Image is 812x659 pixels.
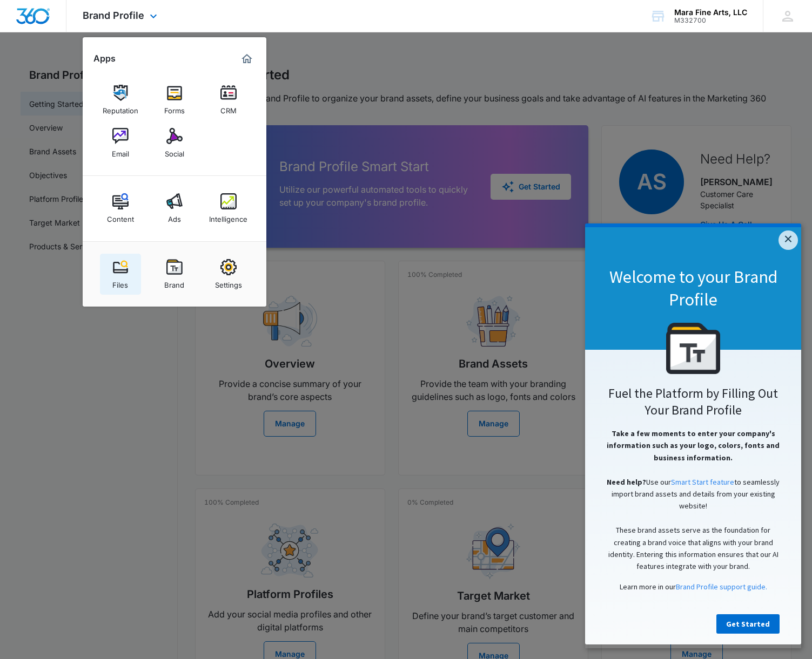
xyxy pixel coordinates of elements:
[112,144,129,158] div: Email
[11,357,205,369] p: Learn more in our
[674,8,747,17] div: account name
[238,50,256,67] a: Marketing 360® Dashboard
[26,254,195,288] span: Use our to seamlessly import brand assets and details from your existing website!
[22,205,194,239] span: Take a few moments to enter your company's information such as your logo, colors, fonts and busin...
[193,7,213,26] a: Close modal
[208,188,249,229] a: Intelligence
[131,391,194,410] a: Get Started
[93,53,116,64] h2: Apps
[154,254,195,295] a: Brand
[220,101,237,115] div: CRM
[209,209,247,223] div: Intelligence
[674,17,747,24] div: account id
[23,302,193,348] span: These brand assets serve as the foundation for creating a brand voice that aligns with your brand...
[164,101,185,115] div: Forms
[112,275,128,289] div: Files
[22,254,61,263] span: Need help?
[83,10,144,21] span: Brand Profile
[11,161,205,195] h2: Fuel the Platform by Filling Out Your Brand Profile
[154,79,195,120] a: Forms
[165,144,184,158] div: Social
[100,254,141,295] a: Files
[103,101,138,115] div: Reputation
[86,254,149,263] a: Smart Start feature
[208,254,249,295] a: Settings
[107,209,134,223] div: Content
[100,123,141,164] a: Email
[154,188,195,229] a: Ads
[154,123,195,164] a: Social
[100,79,141,120] a: Reputation
[91,358,182,368] a: Brand Profile support guide.
[168,209,181,223] div: Ads
[208,79,249,120] a: CRM
[215,275,242,289] div: Settings
[164,275,184,289] div: Brand
[100,188,141,229] a: Content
